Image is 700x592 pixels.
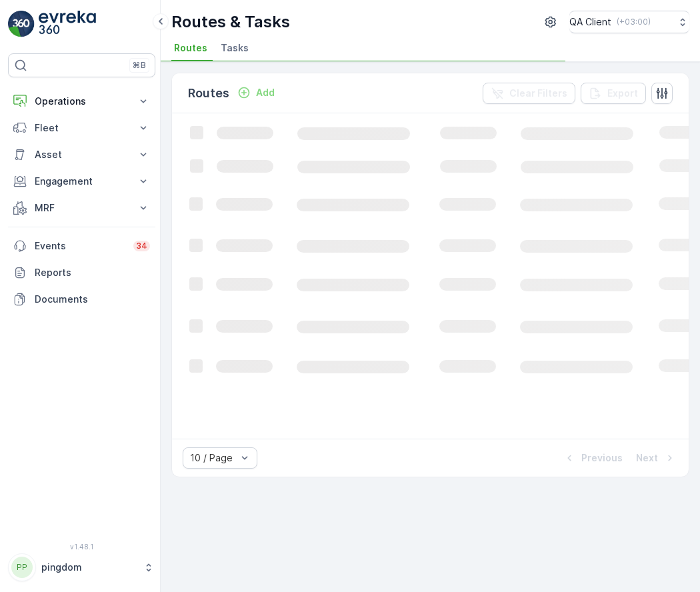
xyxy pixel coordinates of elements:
button: PPpingdom [8,553,155,581]
button: Operations [8,88,155,115]
button: MRF [8,195,155,221]
p: pingdom [41,561,137,574]
p: Operations [35,95,129,108]
p: ⌘B [133,60,146,71]
button: Export [581,83,646,104]
p: Asset [35,148,129,161]
p: Previous [581,451,623,465]
a: Reports [8,259,155,286]
a: Events34 [8,233,155,259]
button: Next [635,450,678,466]
p: ( +03:00 ) [617,17,651,27]
div: PP [11,557,33,578]
p: MRF [35,201,129,215]
p: Events [35,239,125,253]
span: Routes [174,41,207,55]
button: QA Client(+03:00) [569,11,689,33]
button: Asset [8,141,155,168]
p: Routes & Tasks [171,11,290,33]
p: Clear Filters [509,87,567,100]
p: Routes [188,84,229,103]
a: Documents [8,286,155,313]
button: Clear Filters [483,83,575,104]
img: logo_light-DOdMpM7g.png [39,11,96,37]
p: Reports [35,266,150,279]
p: Engagement [35,175,129,188]
img: logo [8,11,35,37]
button: Fleet [8,115,155,141]
button: Engagement [8,168,155,195]
span: v 1.48.1 [8,543,155,551]
p: QA Client [569,15,611,29]
span: Tasks [221,41,249,55]
p: Documents [35,293,150,306]
p: Add [256,86,275,99]
p: Next [636,451,658,465]
p: Fleet [35,121,129,135]
button: Add [232,85,280,101]
p: 34 [136,241,147,251]
p: Export [607,87,638,100]
button: Previous [561,450,624,466]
